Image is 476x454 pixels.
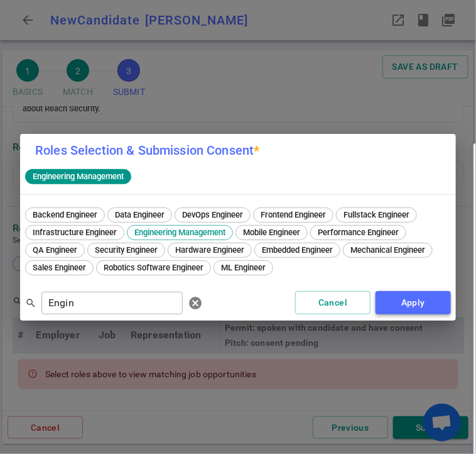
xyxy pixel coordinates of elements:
[346,245,430,255] span: Mechanical Engineer
[171,245,249,255] span: Hardware Engineer
[28,263,90,272] span: Sales Engineer
[256,210,330,219] span: Frontend Engineer
[28,228,121,237] span: Infrastructure Engineer
[28,210,102,219] span: Backend Engineer
[28,172,129,181] span: Engineering Management
[376,291,451,314] button: Apply
[178,210,247,219] span: DevOps Engineer
[99,263,208,272] span: Robotics Software Engineer
[25,297,36,309] span: search
[239,228,305,237] span: Mobile Engineer
[217,263,270,272] span: ML Engineer
[28,245,82,255] span: QA Engineer
[111,210,169,219] span: Data Engineer
[35,143,260,158] label: Roles Selection & Submission Consent
[295,291,371,314] button: Cancel
[188,296,203,311] span: cancel
[313,228,403,237] span: Performance Engineer
[41,293,183,313] input: Separate search terms by comma or space
[339,210,414,219] span: Fullstack Engineer
[257,245,337,255] span: Embedded Engineer
[90,245,162,255] span: Security Engineer
[130,228,230,237] span: Engineering Management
